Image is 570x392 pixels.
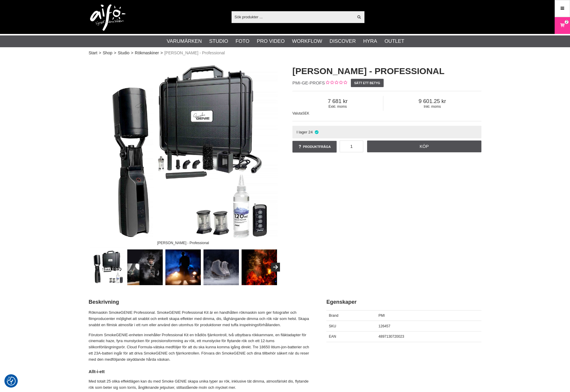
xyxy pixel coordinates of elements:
a: Studio [118,50,130,56]
span: > [114,50,116,56]
p: Med totalt 25 olika effektlägen kan du med Smoke GENIE skapa unika typer av rök, inklusive tät di... [89,378,312,391]
a: Sätt ett betyg [351,79,384,87]
span: SKU [329,324,336,328]
h1: [PERSON_NAME] - Professional [292,65,481,77]
h2: Beskrivning [89,298,312,306]
a: Pro Video [257,37,284,45]
a: Produktfråga [292,141,337,153]
span: Brand [329,313,338,318]
span: 9 601.25 [383,98,481,104]
span: Inkl. moms [383,104,481,109]
a: Rökmaskiner [135,50,159,56]
button: Next [271,263,280,272]
img: SmokeGENIE Rökmaskin - Professional [89,249,125,285]
a: Studio [209,37,228,45]
span: SEK [302,111,309,115]
img: Kombinera rök med ljussättning [242,249,277,285]
img: SmokeGENIE Rökmaskin - Professional [89,59,278,248]
span: I lager [297,130,307,134]
button: Samtyckesinställningar [7,376,16,386]
div: Kundbetyg: 0 [325,80,347,86]
img: Revisit consent button [7,377,16,386]
a: Workflow [292,37,322,45]
span: Exkl. moms [292,104,383,109]
span: 7 681 [292,98,383,104]
h2: Egenskaper [326,298,481,306]
span: PMI-GE-PROFS [292,80,325,85]
span: 4897130720023 [379,334,404,339]
span: > [160,50,163,56]
a: Shop [103,50,113,56]
span: EAN [329,334,336,339]
span: > [99,50,101,56]
a: 2 [555,19,570,32]
span: Valuta [292,111,302,115]
h4: Allt-i-ett [89,369,312,375]
span: > [131,50,133,56]
span: 126457 [379,324,390,328]
img: Skapar rök med stor presition [203,249,239,285]
i: I lager [314,130,319,134]
span: 2 [566,19,568,24]
img: logo.png [90,4,126,31]
span: 24 [308,130,313,134]
div: [PERSON_NAME] - Professional [152,238,214,248]
a: Foto [235,37,249,45]
span: [PERSON_NAME] - Professional [164,50,225,56]
input: Sök produkter ... [232,12,354,21]
img: Rökmaskin enkel att använda, precis applicering [127,249,163,285]
span: PMI [379,313,385,318]
a: Outlet [385,37,404,45]
a: Varumärken [167,37,202,45]
p: Rökmaskin SmokeGENIE Professional. SmokeGENIE Professional Kit är en handhållen rökmaskin som ger... [89,310,312,328]
a: Start [89,50,97,56]
a: Hyra [363,37,377,45]
a: Köp [367,141,482,152]
img: Rökmaskin för foto och film [165,249,201,285]
a: Discover [330,37,356,45]
p: Förutom SmokeGENIE-enheten innehåller Professional Kit en trådlös fjärrkontroll, två utbytbara rö... [89,332,312,363]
